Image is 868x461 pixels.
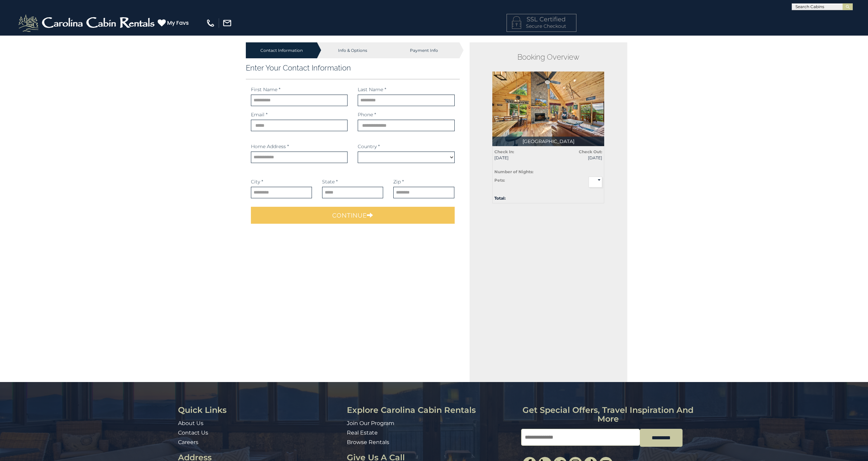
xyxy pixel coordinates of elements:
label: Home Address * [251,143,289,150]
label: First Name * [251,86,280,93]
strong: Total: [494,196,506,201]
img: White-1-2.png [17,13,158,33]
span: My Favs [167,19,189,27]
h2: Booking Overview [492,53,604,61]
img: phone-regular-white.png [206,18,215,28]
label: Phone * [358,111,376,118]
h3: Quick Links [178,406,342,415]
img: mail-regular-white.png [222,18,232,28]
img: LOCKICON1.png [512,16,521,29]
a: Contact Us [178,429,208,436]
strong: Number of Nights: [494,169,533,174]
strong: Check Out: [579,149,602,154]
img: 1751990302_thumbnail.jpeg [492,72,604,146]
h3: Enter Your Contact Information [246,63,460,72]
label: State * [322,178,338,185]
a: Browse Rentals [347,439,389,445]
label: Country * [358,143,380,150]
h4: SSL Certified [512,16,571,23]
a: Join Our Program [347,420,394,426]
a: About Us [178,420,203,426]
span: [DATE] [553,155,602,161]
strong: Pets: [494,178,505,183]
label: Last Name * [358,86,386,93]
a: Careers [178,439,198,445]
p: Secure Checkout [512,23,571,29]
strong: Check In: [494,149,514,154]
label: City * [251,178,263,185]
a: My Favs [158,19,191,27]
p: [GEOGRAPHIC_DATA] [492,137,604,146]
label: Zip * [393,178,404,185]
label: Email * [251,111,268,118]
a: Real Estate [347,429,378,436]
span: [DATE] [494,155,543,161]
button: Continue [251,207,455,224]
h3: Explore Carolina Cabin Rentals [347,406,516,415]
h3: Get special offers, travel inspiration and more [521,406,695,424]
